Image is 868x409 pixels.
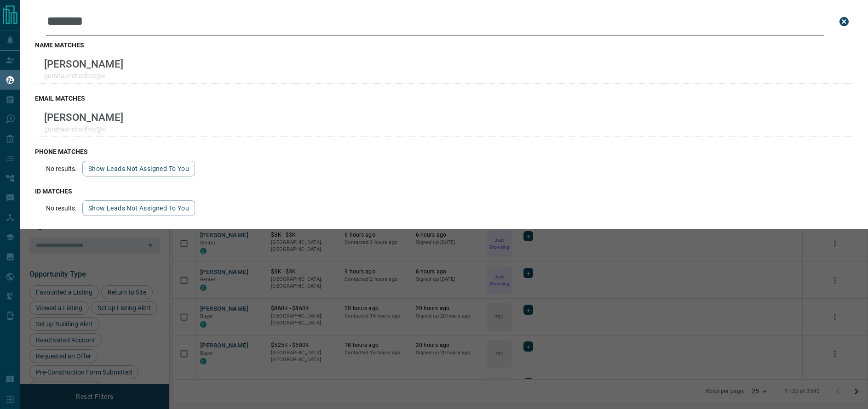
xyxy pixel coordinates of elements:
[46,204,77,212] p: No results.
[35,95,853,102] h3: email matches
[35,187,853,195] h3: id matches
[35,148,853,155] h3: phone matches
[82,200,195,216] button: show leads not assigned to you
[46,165,77,172] p: No results.
[835,12,853,31] button: close search bar
[44,72,123,80] p: gurshaanchadhxx@x
[44,111,123,123] p: [PERSON_NAME]
[44,58,123,70] p: [PERSON_NAME]
[44,125,123,133] p: gurshaanchadhxx@x
[35,41,853,49] h3: name matches
[82,161,195,176] button: show leads not assigned to you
